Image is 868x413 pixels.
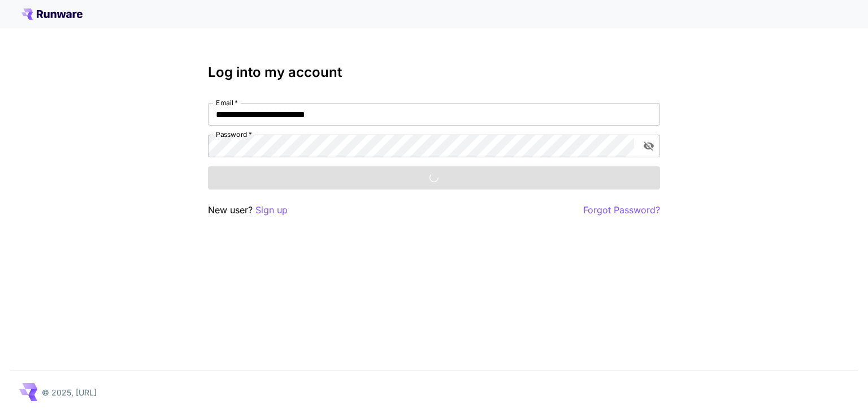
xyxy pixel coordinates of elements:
[216,98,238,107] label: Email
[639,136,659,156] button: toggle password visibility
[255,203,288,217] button: Sign up
[42,386,97,398] p: © 2025, [URL]
[216,130,252,139] label: Password
[583,203,660,217] button: Forgot Password?
[208,203,288,217] p: New user?
[208,64,660,80] h3: Log into my account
